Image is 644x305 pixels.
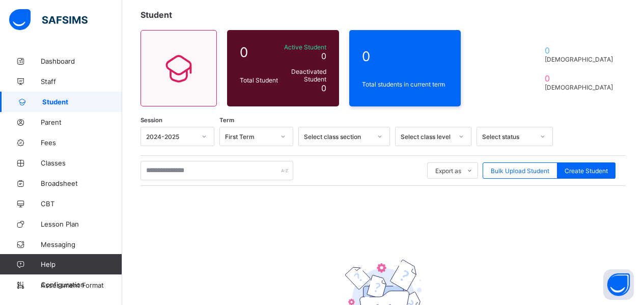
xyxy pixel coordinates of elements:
[545,84,613,91] span: [DEMOGRAPHIC_DATA]
[41,220,122,228] span: Lesson Plan
[545,73,613,84] span: 0
[41,118,122,126] span: Parent
[141,117,162,124] span: Session
[491,167,549,175] span: Bulk Upload Student
[362,80,449,88] span: Total students in current term
[41,138,122,147] span: Fees
[362,48,449,64] span: 0
[603,269,634,300] button: Open asap
[41,260,122,268] span: Help
[304,133,371,141] div: Select class section
[9,9,88,31] img: safsims
[42,98,122,106] span: Student
[565,167,608,175] span: Create Student
[283,43,326,51] span: Active Student
[545,56,613,63] span: [DEMOGRAPHIC_DATA]
[141,10,172,20] span: Student
[321,83,326,93] span: 0
[321,51,326,61] span: 0
[41,240,122,248] span: Messaging
[41,179,122,187] span: Broadsheet
[401,133,453,141] div: Select class level
[283,68,326,83] span: Deactivated Student
[435,167,461,175] span: Export as
[237,74,281,87] div: Total Student
[225,133,274,141] div: First Term
[545,45,613,56] span: 0
[41,200,122,208] span: CBT
[146,133,195,141] div: 2024-2025
[219,117,234,124] span: Term
[41,57,122,65] span: Dashboard
[41,77,122,86] span: Staff
[41,159,122,167] span: Classes
[41,281,122,289] span: Configuration
[482,133,534,141] div: Select status
[240,44,278,60] span: 0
